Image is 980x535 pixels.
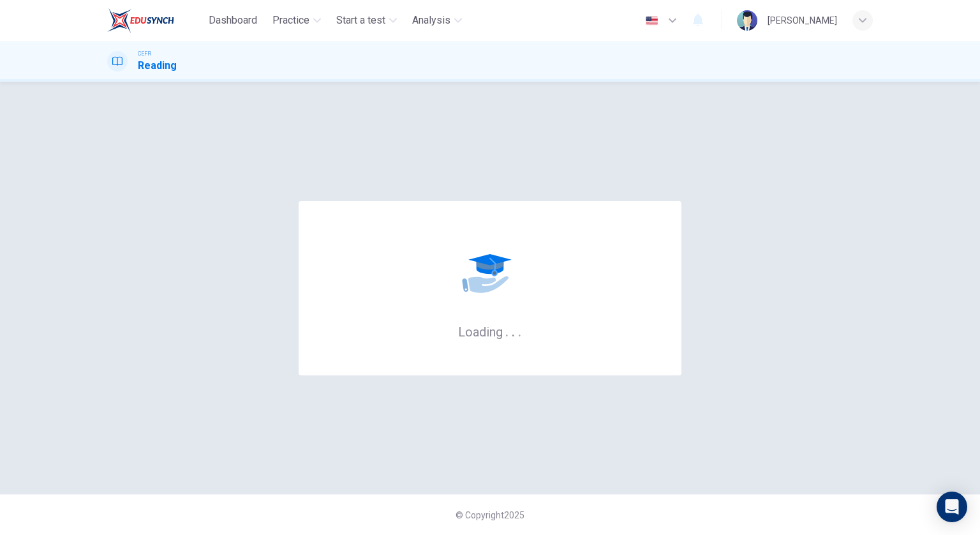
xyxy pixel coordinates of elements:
button: Practice [267,9,326,32]
span: Analysis [412,13,450,28]
img: EduSynch logo [107,8,174,33]
h6: . [511,320,516,341]
span: CEFR [138,49,151,58]
span: © Copyright 2025 [456,510,524,520]
button: Dashboard [204,9,262,32]
span: Practice [272,13,309,28]
img: Profile picture [737,10,757,31]
button: Analysis [407,9,467,32]
h6: . [517,320,522,341]
h6: Loading [458,323,522,340]
button: Start a test [331,9,402,32]
span: Dashboard [209,13,257,28]
a: EduSynch logo [107,8,204,33]
div: Open Intercom Messenger [937,492,967,522]
img: en [644,16,660,26]
span: Start a test [336,13,385,28]
div: [PERSON_NAME] [768,13,837,28]
h6: . [505,320,509,341]
h1: Reading [138,58,177,73]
